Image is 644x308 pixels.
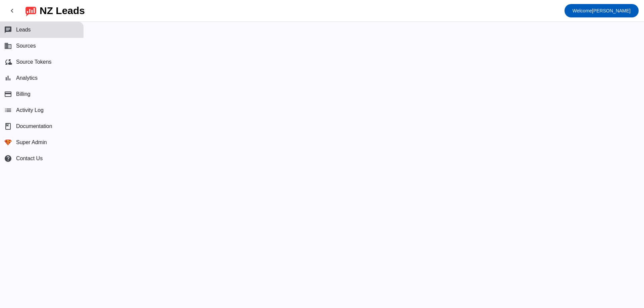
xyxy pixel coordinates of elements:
[40,6,85,15] div: NZ Leads
[565,4,639,17] button: Welcome[PERSON_NAME]
[16,43,36,49] span: Sources
[4,58,12,66] mat-icon: cloud_sync
[16,139,47,145] span: Super Admin
[16,123,52,129] span: Documentation
[4,106,12,114] mat-icon: list
[16,107,44,113] span: Activity Log
[4,155,12,163] mat-icon: help
[573,6,631,15] span: [PERSON_NAME]
[16,59,52,65] span: Source Tokens
[4,42,12,50] mat-icon: business
[4,122,12,130] span: book
[16,91,31,97] span: Billing
[4,74,12,82] mat-icon: bar_chart
[4,90,12,98] mat-icon: payment
[8,7,16,15] mat-icon: chevron_left
[25,5,36,16] img: logo
[16,75,38,81] span: Analytics
[16,156,43,162] span: Contact Us
[573,8,592,13] span: Welcome
[4,26,12,34] mat-icon: chat
[16,27,31,33] span: Leads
